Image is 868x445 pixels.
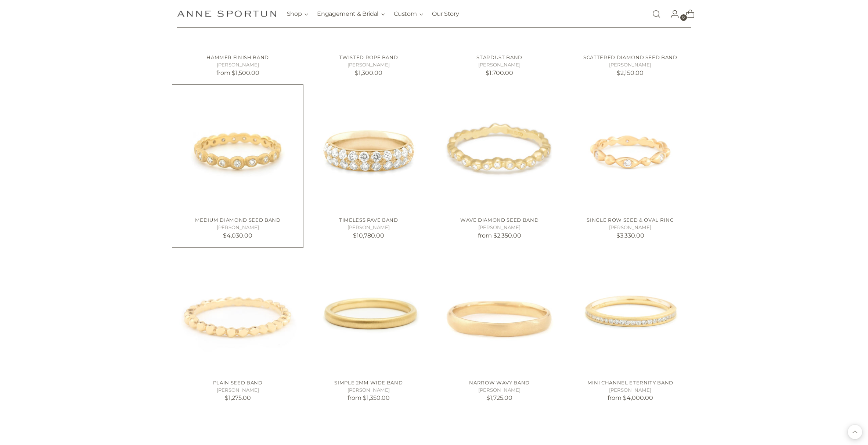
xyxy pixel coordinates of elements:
img: Plain Seed Band - Anne Sportun Fine Jewellery [177,252,298,373]
a: Mini Channel Eternity Band [587,380,673,386]
a: Medium Diamond Seed Band [177,89,298,211]
button: Back to top [848,425,862,439]
img: Wave Diamond Seed Band - Anne Sportun Fine Jewellery [439,89,560,211]
p: from $2,350.00 [439,231,560,240]
h5: [PERSON_NAME] [177,61,298,69]
p: from $1,350.00 [308,394,429,402]
span: $2,150.00 [617,69,644,76]
a: Timeless Pave Band [339,217,398,223]
a: Anne Sportun Fine Jewellery [177,10,276,17]
a: Mini Channel Eternity Band [569,252,691,373]
h5: [PERSON_NAME] [308,61,429,69]
img: Mini Eternity Band - Anne Sportun Fine Jewellery [569,252,691,373]
a: Go to the account page [664,7,679,21]
button: Engagement & Bridal [317,6,385,22]
a: Plain Seed Band [213,380,263,386]
a: Narrow Wavy Band [439,252,560,373]
h5: [PERSON_NAME] [177,224,298,231]
span: $3,330.00 [616,232,644,239]
h5: [PERSON_NAME] [569,224,691,231]
h5: [PERSON_NAME] [439,224,560,231]
p: from $4,000.00 [569,394,691,402]
a: Hammer Finish Band [206,54,269,60]
a: Wave Diamond Seed Band [460,217,539,223]
img: Simple 2mm Wide Band - Anne Sportun Fine Jewellery [308,252,429,373]
h5: [PERSON_NAME] [439,61,560,69]
a: Twisted Rope Band [339,54,398,60]
span: $1,700.00 [486,69,513,76]
a: Open cart modal [680,7,695,21]
a: Narrow Wavy Band [469,380,530,386]
button: Custom [394,6,423,22]
a: Single Row Seed & Oval Ring [569,89,691,211]
span: $10,780.00 [353,232,384,239]
p: from $1,500.00 [177,69,298,77]
img: Narrow Wavy Band - Anne Sportun Fine Jewellery [439,252,560,373]
a: Single Row Seed & Oval Ring [587,217,674,223]
h5: [PERSON_NAME] [308,224,429,231]
a: Open search modal [649,7,664,21]
span: $1,300.00 [355,69,382,76]
img: Medium Diamond Seed Band - Anne Sportun Fine Jewellery [177,89,298,211]
span: $4,030.00 [223,232,252,239]
h5: [PERSON_NAME] [569,61,691,69]
span: 0 [680,14,687,21]
a: Wave Diamond Seed Band [439,89,560,211]
h5: [PERSON_NAME] [439,387,560,394]
button: Shop [287,6,309,22]
a: Plain Seed Band [177,252,298,373]
a: Scattered Diamond Seed Band [583,54,677,60]
img: Single Row Seed & Oval Ring - Anne Sportun Fine Jewellery [569,89,691,211]
span: $1,725.00 [486,394,512,401]
a: Simple 2mm Wide Band [334,380,403,386]
h5: [PERSON_NAME] [308,387,429,394]
span: $1,275.00 [225,394,251,401]
a: Our Story [432,6,459,22]
a: Simple 2mm Wide Band [308,252,429,373]
h5: [PERSON_NAME] [569,387,691,394]
a: Stardust Band [476,54,522,60]
a: Timeless Pave Band [308,89,429,211]
h5: [PERSON_NAME] [177,387,298,394]
a: Medium Diamond Seed Band [195,217,281,223]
